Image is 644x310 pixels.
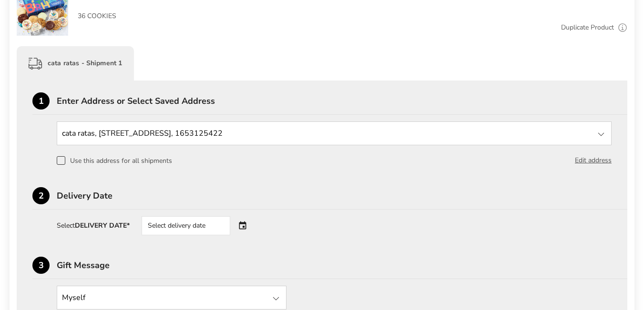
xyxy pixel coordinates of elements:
div: cata ratas - Shipment 1 [17,46,134,80]
div: Delivery Date [57,191,627,200]
div: 3 [32,257,50,274]
div: Select delivery date [142,216,230,235]
div: Enter Address or Select Saved Address [57,97,627,105]
label: Use this address for all shipments [57,156,172,165]
input: State [57,286,286,310]
div: Gift Message [57,261,627,270]
div: 1 [32,92,50,110]
div: Select [57,222,130,229]
strong: DELIVERY DATE* [75,221,130,230]
p: 36 COOKIES [78,13,388,20]
input: State [57,121,612,145]
button: Edit address [575,155,612,166]
div: 2 [32,187,50,204]
a: Duplicate Product [561,22,614,33]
